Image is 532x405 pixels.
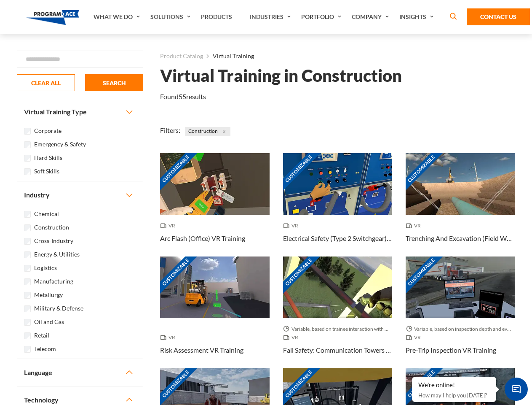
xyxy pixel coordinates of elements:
[283,345,393,355] h3: Fall Safety: Communication Towers VR Training
[467,8,530,25] a: Contact Us
[160,233,245,243] h3: Arc Flash (Office) VR Training
[283,256,393,368] a: Customizable Thumbnail - Fall Safety: Communication Towers VR Training Variable, based on trainee...
[24,332,31,339] input: Retail
[406,345,496,355] h3: Pre-Trip Inspection VR Training
[219,127,229,136] button: Close
[185,127,230,136] span: Construction
[283,333,302,342] span: VR
[160,153,270,256] a: Customizable Thumbnail - Arc Flash (Office) VR Training VR Arc Flash (Office) VR Training
[160,333,179,342] span: VR
[160,345,243,355] h3: Risk Assessment VR Training
[283,325,393,333] span: Variable, based on trainee interaction with each section.
[34,167,59,176] label: Soft Skills
[160,256,270,368] a: Customizable Thumbnail - Risk Assessment VR Training VR Risk Assessment VR Training
[24,292,31,299] input: Metallurgy
[179,92,186,100] em: 55
[406,333,424,342] span: VR
[17,98,143,125] button: Virtual Training Type
[34,250,80,259] label: Energy & Utilities
[24,346,31,353] input: Telecom
[34,304,83,313] label: Military & Defense
[34,290,63,300] label: Metallurgy
[17,74,75,91] button: CLEAR ALL
[406,325,515,333] span: Variable, based on inspection depth and event interaction.
[283,153,393,256] a: Customizable Thumbnail - Electrical Safety (Type 2 Switchgear) VR Training VR Electrical Safety (...
[34,344,56,354] label: Telecom
[160,68,402,83] h1: Virtual Training in Construction
[24,265,31,272] input: Logistics
[34,153,62,162] label: Hard Skills
[34,236,73,246] label: Cross-Industry
[34,223,69,232] label: Construction
[24,141,31,148] input: Emergency & Safety
[24,319,31,326] input: Oil and Gas
[34,317,64,327] label: Oil and Gas
[160,221,179,230] span: VR
[17,359,143,386] button: Language
[24,278,31,285] input: Manufacturing
[34,126,61,135] label: Corporate
[24,305,31,312] input: Military & Defense
[203,51,254,62] li: Virtual Training
[17,181,143,208] button: Industry
[283,233,393,243] h3: Electrical Safety (Type 2 Switchgear) VR Training
[24,155,31,162] input: Hard Skills
[505,378,528,401] span: Chat Widget
[34,277,73,286] label: Manufacturing
[406,256,515,368] a: Customizable Thumbnail - Pre-Trip Inspection VR Training Variable, based on inspection depth and ...
[406,221,424,230] span: VR
[160,92,206,102] p: Found results
[24,128,31,135] input: Corporate
[283,221,302,230] span: VR
[34,263,57,273] label: Logistics
[34,140,86,149] label: Emergency & Safety
[24,251,31,258] input: Energy & Utilities
[160,51,203,62] a: Product Catalog
[160,51,515,62] nav: breadcrumb
[24,238,31,245] input: Cross-Industry
[24,224,31,231] input: Construction
[26,10,80,25] img: Program-Ace
[418,390,490,400] p: How may I help you [DATE]?
[34,331,49,340] label: Retail
[24,211,31,218] input: Chemical
[406,233,515,243] h3: Trenching And Excavation (Field Work) VR Training
[418,381,490,389] div: We're online!
[24,168,31,175] input: Soft Skills
[160,126,180,134] span: Filters:
[34,209,59,219] label: Chemical
[406,153,515,256] a: Customizable Thumbnail - Trenching And Excavation (Field Work) VR Training VR Trenching And Excav...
